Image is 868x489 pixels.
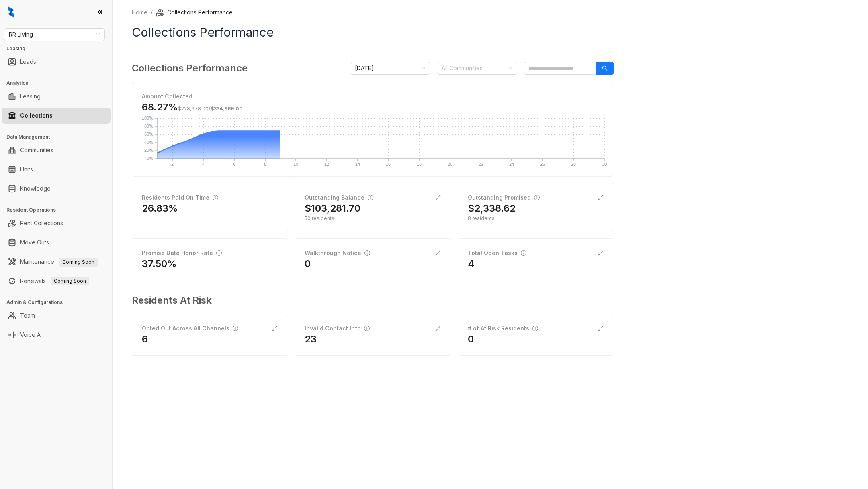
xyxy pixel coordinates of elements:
text: 26 [540,162,545,167]
h3: 68.27% [142,101,243,114]
li: Leads [2,54,111,70]
text: 30 [602,162,607,167]
li: / [151,8,153,17]
h2: 4 [468,257,474,270]
h2: 6 [142,333,148,346]
a: Communities [20,142,53,158]
li: Team [2,308,111,324]
h2: 0 [468,333,474,346]
a: Leasing [20,88,41,104]
span: info-circle [364,326,370,331]
h2: $2,338.62 [468,202,516,215]
h2: 37.50% [142,257,177,270]
h3: Data Management [6,133,112,141]
span: info-circle [534,195,540,200]
li: Collections Performance [156,8,233,17]
span: Coming Soon [59,258,98,267]
text: 2 [171,162,174,167]
li: Renewals [2,273,111,289]
div: Promise Date Honor Rate [142,249,222,257]
a: Team [20,308,35,324]
text: 100% [142,116,153,120]
li: Collections [2,108,111,124]
li: Rent Collections [2,215,111,231]
span: Coming Soon [51,277,89,285]
text: 4 [202,162,205,167]
text: 0% [147,156,153,161]
span: search [602,65,608,71]
h3: Leasing [6,45,112,52]
h1: Collections Performance [132,23,614,41]
a: Rent Collections [20,215,63,231]
text: 24 [509,162,514,167]
li: Communities [2,142,111,158]
li: Knowledge [2,181,111,197]
text: 20 [448,162,452,167]
h2: 23 [305,333,317,346]
h2: $103,281.70 [305,202,360,215]
h3: Collections Performance [132,61,248,75]
a: Voice AI [20,327,42,343]
text: 20% [144,148,153,153]
span: expand-alt [435,325,441,332]
li: Voice AI [2,327,111,343]
a: Home [130,8,149,17]
h2: 26.83% [142,202,178,215]
img: logo [8,6,14,18]
div: Residents Paid On Time [142,193,218,202]
text: 22 [479,162,483,167]
text: 6 [233,162,235,167]
text: 8 [264,162,266,167]
text: 60% [144,132,153,137]
h3: Residents At Risk [132,293,608,308]
text: 12 [324,162,329,167]
strong: Amount Collected [142,93,192,100]
span: info-circle [233,326,238,331]
text: 10 [293,162,298,167]
span: $334,969.00 [211,106,243,112]
h2: 0 [305,257,311,270]
span: info-circle [216,250,222,256]
text: 14 [355,162,360,167]
span: info-circle [213,195,218,200]
span: expand-alt [598,325,604,332]
div: 50 residents [305,215,441,222]
h3: Admin & Configurations [6,299,112,306]
span: RR Living [9,29,100,41]
a: Knowledge [20,181,51,197]
a: Move Outs [20,234,49,251]
div: Invalid Contact Info [305,324,370,333]
div: Outstanding Promised [468,193,540,202]
text: 16 [386,162,391,167]
a: Collections [20,108,53,124]
span: info-circle [521,250,526,256]
div: Walkthrough Notice [305,249,370,257]
h3: Resident Operations [6,206,112,214]
span: expand-alt [272,325,278,332]
text: 40% [144,140,153,145]
span: info-circle [532,326,538,331]
li: Move Outs [2,234,111,251]
text: 28 [571,162,576,167]
div: 8 residents [468,215,604,222]
div: # of At Risk Residents [468,324,538,333]
div: Opted Out Across All Channels [142,324,238,333]
span: $228,678.00 [178,106,209,112]
span: expand-alt [435,194,441,201]
text: 80% [144,124,153,128]
div: Outstanding Balance [305,193,373,202]
span: September 2025 [355,62,426,74]
div: Total Open Tasks [468,249,526,257]
span: expand-alt [598,250,604,256]
text: 18 [417,162,422,167]
li: Maintenance [2,254,111,270]
a: Leads [20,54,36,70]
a: RenewalsComing Soon [20,273,89,289]
span: info-circle [364,250,370,256]
span: info-circle [368,195,373,200]
li: Leasing [2,88,111,104]
span: / [178,106,243,112]
span: expand-alt [435,250,441,256]
span: expand-alt [598,194,604,201]
a: Units [20,161,33,177]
